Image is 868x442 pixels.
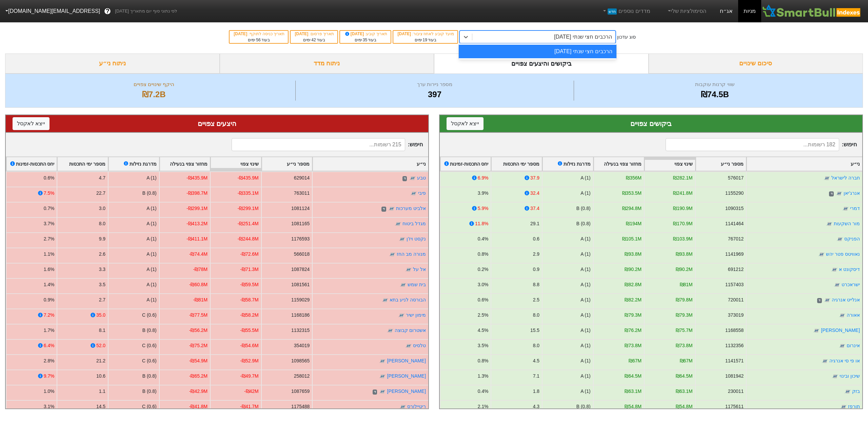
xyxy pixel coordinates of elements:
div: -₪413.2M [186,220,208,227]
a: נאוויטס פטר יהש [826,252,860,257]
div: 8.0 [533,312,539,319]
div: 1157403 [725,281,744,288]
div: ₪7.2B [14,88,294,101]
div: 0.8% [478,251,489,258]
div: 373019 [728,312,744,319]
div: 37.9 [530,174,539,182]
div: ₪241.8M [673,190,692,197]
div: -₪398.7M [186,190,208,197]
div: Toggle SortBy [262,157,312,171]
div: Toggle SortBy [6,157,57,171]
div: 0.6% [478,296,489,303]
div: תאריך כניסה לתוקף : [233,31,284,37]
span: ד [381,207,386,212]
div: 1159029 [291,296,310,303]
img: tase link [405,267,412,273]
div: 1.0% [44,388,55,395]
div: יחס התכסות-זמינות [443,161,489,168]
a: הפניקס [844,236,860,242]
div: 3.7% [44,220,55,227]
div: 3.0% [478,281,489,288]
a: [PERSON_NAME] [821,328,860,333]
div: 691212 [728,266,744,273]
img: tase link [844,388,851,395]
a: דמרי [850,206,860,211]
div: 767012 [728,235,744,243]
div: 397 [297,88,572,101]
img: tase link [398,312,405,319]
div: 1081942 [725,373,744,380]
div: ניתוח ני״ע [5,54,220,73]
div: היצעים צפויים [13,119,421,129]
div: 1.7% [44,327,55,334]
div: ביקושים והיצעים צפויים [434,54,649,73]
a: אלביט מערכות [396,206,426,211]
div: A (1) [146,235,156,243]
div: 1176593 [291,235,310,243]
div: A (1) [146,205,156,212]
img: tase link [834,282,841,289]
span: ? [106,7,110,16]
div: סוג עדכון [617,34,636,41]
div: 8.0 [533,342,539,349]
img: tase link [379,373,386,380]
div: 1168186 [291,312,310,319]
div: מדרגת נזילות [556,161,590,168]
img: tase link [840,404,847,411]
div: ₪79.3M [676,312,693,319]
div: 258012 [294,373,310,380]
div: B (0.8) [142,373,157,380]
div: 2.7 [99,296,105,303]
div: C (0.6) [142,357,157,364]
div: 1141464 [725,220,744,227]
div: 0.6 [533,235,539,243]
img: SmartBull [761,4,863,18]
img: tase link [387,328,394,334]
div: A (1) [580,327,590,334]
div: Toggle SortBy [491,157,542,171]
div: Toggle SortBy [645,157,695,171]
div: 629014 [294,174,310,182]
div: ₪81M [680,281,693,288]
img: tase link [818,251,825,258]
span: ד [817,298,822,303]
img: tase link [410,190,417,197]
div: -₪244.8M [238,235,259,243]
div: ₪356M [626,174,642,182]
div: -₪60.8M [189,281,208,288]
div: Toggle SortBy [57,157,108,171]
div: 0.7% [44,205,55,212]
div: 32.4 [530,190,539,197]
div: -₪435.9M [238,174,259,182]
span: חדש [608,8,617,15]
div: B (0.8) [576,220,591,227]
div: 22.7 [96,190,105,197]
div: סיכום שינויים [649,54,863,73]
div: B (0.8) [142,190,157,197]
div: -₪54.6M [240,342,258,349]
div: 1087824 [291,266,310,273]
div: ₪90.2M [676,266,693,273]
div: 5.9% [478,205,489,212]
div: -₪411.1M [186,235,208,243]
div: 9.7% [44,373,55,380]
div: 1168558 [725,327,744,334]
img: tase link [400,282,407,289]
div: מדרגת נזילות [122,161,156,168]
span: ד [829,191,833,197]
div: ₪170.9M [673,220,692,227]
img: tase link [842,206,849,212]
span: 19 [423,38,427,42]
div: Toggle SortBy [108,157,159,171]
img: tase link [832,373,839,380]
div: Toggle SortBy [696,157,746,171]
div: Toggle SortBy [440,157,491,171]
a: מגדל ביטוח [402,221,426,227]
div: C (0.6) [142,342,157,349]
img: tase link [399,236,406,243]
button: ייצא לאקסל [13,117,50,130]
a: אשטרום קבוצה [395,328,426,333]
div: 9.9 [99,235,105,243]
img: tase link [388,206,395,212]
div: 2.6 [99,251,105,258]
